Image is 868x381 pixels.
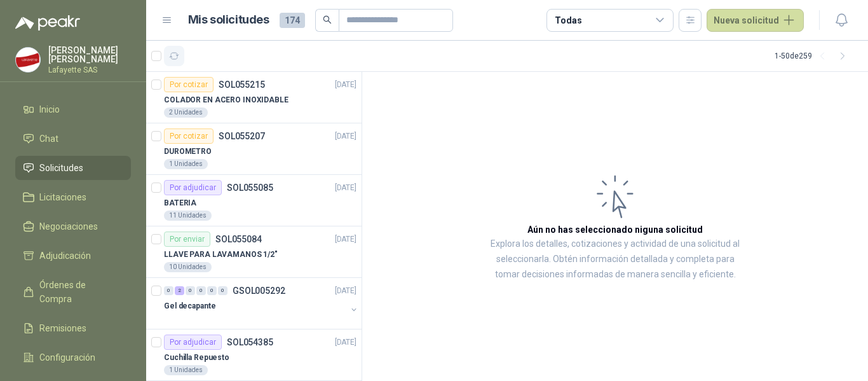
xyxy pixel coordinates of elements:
[15,97,131,121] a: Inicio
[146,226,362,278] a: Por enviarSOL055084[DATE] LLAVE PARA LAVAMANOS 1/2"10 Unidades
[39,321,86,335] span: Remisiones
[39,102,60,116] span: Inicio
[207,286,217,295] div: 0
[164,262,212,272] div: 10 Unidades
[39,219,98,233] span: Negociaciones
[175,286,184,295] div: 2
[233,286,285,295] p: GSOL005292
[164,286,173,295] div: 0
[188,11,269,29] h1: Mis solicitudes
[219,80,265,89] p: SOL055215
[335,79,356,91] p: [DATE]
[196,286,206,295] div: 0
[48,46,131,64] p: [PERSON_NAME] [PERSON_NAME]
[15,127,131,151] a: Chat
[164,180,222,195] div: Por adjudicar
[335,336,356,349] p: [DATE]
[39,161,83,175] span: Solicitudes
[164,232,210,247] div: Por enviar
[227,338,273,347] p: SOL054385
[707,9,804,32] button: Nueva solicitud
[146,123,362,175] a: Por cotizarSOL055207[DATE] DUROMETRO1 Unidades
[164,249,278,261] p: LLAVE PARA LAVAMANOS 1/2"
[164,94,288,106] p: COLADOR EN ACERO INOXIDABLE
[164,352,229,364] p: Cuchilla Repuesto
[335,285,356,297] p: [DATE]
[15,345,131,370] a: Configuración
[146,175,362,226] a: Por adjudicarSOL055085[DATE] BATERIA11 Unidades
[280,13,305,28] span: 174
[164,300,215,312] p: Gel decapante
[186,286,195,295] div: 0
[164,283,359,324] a: 0 2 0 0 0 0 GSOL005292[DATE] Gel decapante
[335,130,356,142] p: [DATE]
[164,77,214,92] div: Por cotizar
[15,185,131,209] a: Licitaciones
[489,237,741,282] p: Explora los detalles, cotizaciones y actividad de una solicitud al seleccionarla. Obtén informaci...
[164,365,208,375] div: 1 Unidades
[39,190,86,204] span: Licitaciones
[48,66,131,74] p: Lafayette SAS
[164,211,212,221] div: 11 Unidades
[15,316,131,340] a: Remisiones
[146,72,362,123] a: Por cotizarSOL055215[DATE] COLADOR EN ACERO INOXIDABLE2 Unidades
[335,182,356,194] p: [DATE]
[227,183,273,192] p: SOL055085
[164,107,208,118] div: 2 Unidades
[146,329,362,381] a: Por adjudicarSOL054385[DATE] Cuchilla Repuesto1 Unidades
[15,214,131,239] a: Negociaciones
[219,132,265,141] p: SOL055207
[164,128,214,144] div: Por cotizar
[775,46,853,66] div: 1 - 50 de 259
[164,335,222,350] div: Por adjudicar
[15,244,131,268] a: Adjudicación
[39,249,91,263] span: Adjudicación
[15,273,131,311] a: Órdenes de Compra
[39,132,58,146] span: Chat
[164,197,196,209] p: BATERIA
[555,13,581,27] div: Todas
[15,156,131,180] a: Solicitudes
[39,278,119,306] span: Órdenes de Compra
[218,286,227,295] div: 0
[215,235,262,244] p: SOL055084
[39,350,95,364] span: Configuración
[335,233,356,246] p: [DATE]
[527,223,703,237] h3: Aún no has seleccionado niguna solicitud
[164,159,208,169] div: 1 Unidades
[164,146,212,158] p: DUROMETRO
[323,15,332,24] span: search
[15,15,80,31] img: Logo peakr
[16,48,40,72] img: Company Logo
